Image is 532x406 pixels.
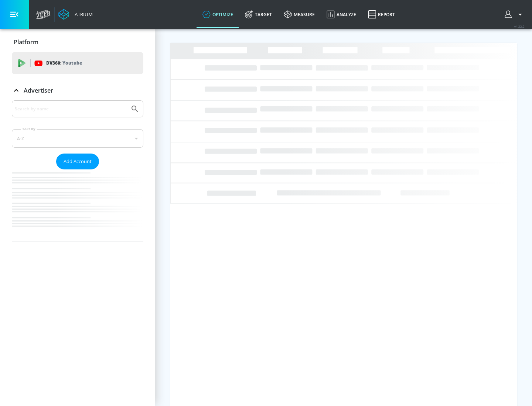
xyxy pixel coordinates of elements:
[197,1,239,28] a: optimize
[58,9,93,20] a: Atrium
[64,157,92,166] span: Add Account
[21,127,37,131] label: Sort By
[56,154,99,169] button: Add Account
[62,59,82,67] p: Youtube
[12,169,143,241] nav: list of Advertiser
[72,11,93,18] div: Atrium
[239,1,278,28] a: Target
[278,1,321,28] a: measure
[12,52,143,74] div: DV360: Youtube
[12,32,143,52] div: Platform
[46,59,82,67] p: DV360:
[15,104,127,114] input: Search by name
[12,129,143,148] div: A-Z
[362,1,401,28] a: Report
[12,100,143,241] div: Advertiser
[321,1,362,28] a: Analyze
[14,38,38,46] p: Platform
[12,80,143,101] div: Advertiser
[24,86,53,94] p: Advertiser
[514,24,525,28] span: v 4.22.2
